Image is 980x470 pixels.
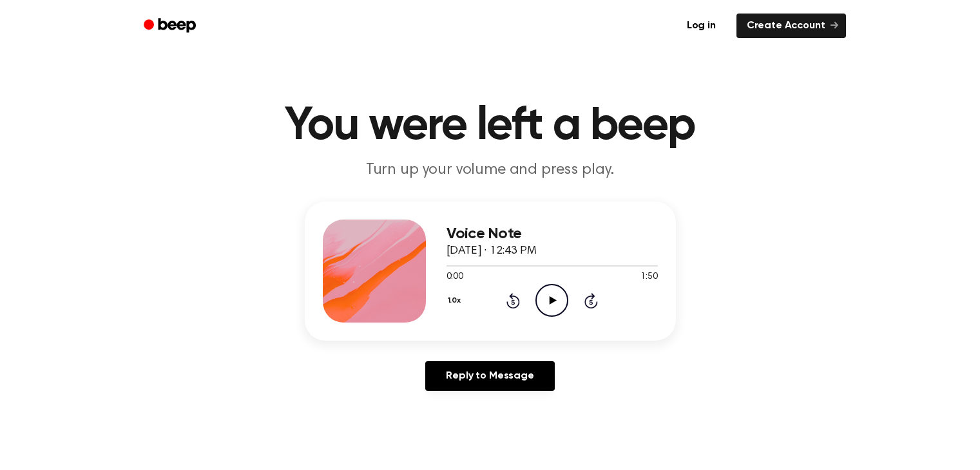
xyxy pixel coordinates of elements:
h1: You were left a beep [160,103,820,149]
h3: Voice Note [447,225,658,243]
span: 0:00 [447,270,463,284]
a: Log in [674,11,729,41]
a: Reply to Message [425,361,554,391]
button: 1.0x [447,290,466,312]
a: Beep [135,14,207,39]
p: Turn up your volume and press play. [243,160,738,181]
span: 1:50 [640,270,657,284]
span: [DATE] · 12:43 PM [447,245,537,257]
a: Create Account [736,14,846,38]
